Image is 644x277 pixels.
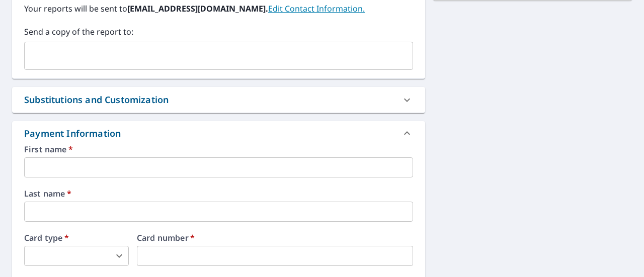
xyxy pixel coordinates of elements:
[12,121,425,145] div: Payment Information
[268,3,365,14] a: EditContactInfo
[24,26,413,38] label: Send a copy of the report to:
[24,145,413,153] label: First name
[24,93,169,107] div: Substitutions and Customization
[127,3,268,14] b: [EMAIL_ADDRESS][DOMAIN_NAME].
[24,234,129,242] label: Card type
[24,190,413,198] label: Last name
[24,246,129,266] div: ​
[24,3,413,15] label: Your reports will be sent to
[24,127,125,140] div: Payment Information
[137,234,413,242] label: Card number
[12,87,425,113] div: Substitutions and Customization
